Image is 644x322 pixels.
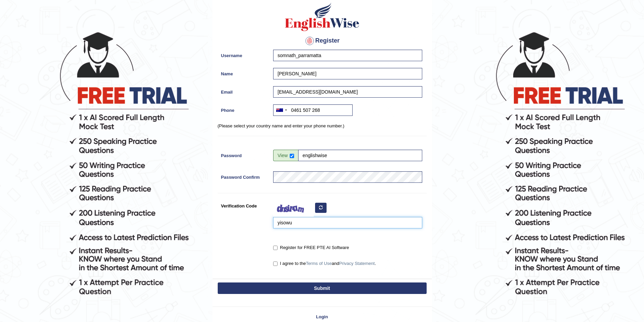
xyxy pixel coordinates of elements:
[273,262,278,266] input: I agree to theTerms of UseandPrivacy Statement.
[218,50,270,59] label: Username
[218,123,427,129] p: (Please select your country name and enter your phone number.)
[218,68,270,77] label: Name
[290,154,294,158] input: Show/Hide Password
[339,261,375,266] a: Privacy Statement
[306,261,332,266] a: Terms of Use
[284,2,361,32] img: Logo of English Wise create a new account for intelligent practice with AI
[273,105,289,116] div: Australia: +61
[218,35,427,46] h4: Register
[218,200,270,209] label: Verification Code
[213,314,432,320] a: Login
[273,260,376,267] label: I agree to the and .
[218,150,270,159] label: Password
[273,104,353,116] input: +61 412 345 678
[218,86,270,95] label: Email
[218,282,427,294] button: Submit
[273,246,278,250] input: Register for FREE PTE AI Software
[273,244,349,251] label: Register for FREE PTE AI Software
[218,171,270,180] label: Password Confirm
[218,104,270,114] label: Phone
